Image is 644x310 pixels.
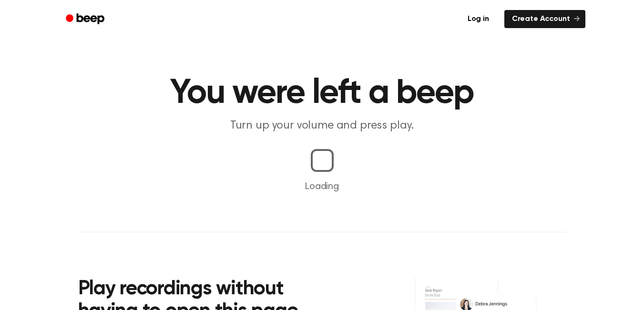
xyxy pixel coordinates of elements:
h1: You were left a beep [78,76,566,110]
p: Turn up your volume and press play. [139,118,505,134]
p: Loading [11,180,633,194]
a: Log in [458,8,499,30]
a: Beep [59,10,113,29]
a: Create Account [504,10,585,28]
